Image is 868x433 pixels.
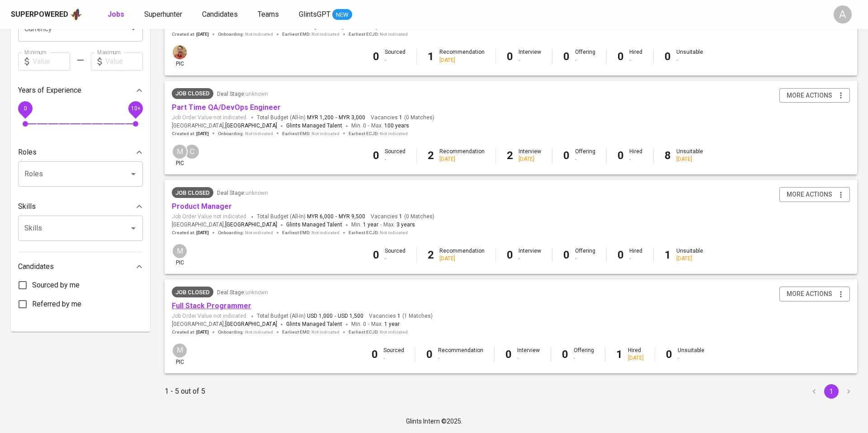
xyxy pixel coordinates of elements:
span: Not indicated [245,31,273,38]
p: Years of Experience [18,85,81,96]
span: Candidates [202,10,238,19]
span: Vacancies ( 1 Matches ) [369,312,433,320]
span: Job Closed [172,288,213,297]
div: M [172,243,188,259]
div: pic [172,144,188,167]
input: Value [105,52,143,71]
div: Recommendation [439,148,485,163]
span: [GEOGRAPHIC_DATA] , [172,122,277,131]
b: 2 [428,149,434,162]
b: 1 [616,348,623,361]
div: Sourced [383,347,404,362]
span: unknown [245,91,268,97]
span: unknown [245,289,268,296]
span: Earliest EMD : [282,31,340,38]
div: pic [172,44,188,68]
b: 0 [563,149,570,162]
b: 0 [618,149,624,162]
span: MYR 1,200 [307,114,334,122]
div: [DATE] [439,56,485,64]
span: 10+ [131,105,140,111]
div: Offering [574,347,594,362]
span: Onboarding : [218,230,273,236]
b: 0 [507,50,513,63]
div: Interview [519,247,541,263]
span: [GEOGRAPHIC_DATA] [225,122,277,131]
span: [GEOGRAPHIC_DATA] [225,320,277,329]
div: - [629,56,642,64]
div: Job already placed by Glints [172,287,213,297]
b: 0 [426,348,433,361]
span: 1 year [338,23,353,29]
span: Not indicated [245,329,273,335]
div: Offering [575,48,595,64]
span: more actions [787,189,832,200]
span: Not indicated [380,230,408,236]
span: Sourced by me [32,280,80,291]
span: MYR 6,000 [307,213,334,221]
span: Glints Managed Talent [286,122,342,129]
span: Total Budget (All-In) [257,213,365,221]
div: Roles [18,143,143,161]
span: Job Order Value not indicated. [172,213,248,221]
div: - [385,255,406,263]
div: - [678,354,704,362]
span: - [380,221,382,230]
span: Created at : [172,329,209,335]
span: Job Closed [172,89,213,98]
span: Min. 0 [351,122,366,129]
div: [DATE] [439,155,485,163]
button: more actions [779,88,850,103]
b: 8 [665,149,671,162]
span: MYR 3,000 [339,114,365,122]
div: - [676,56,703,64]
span: - [335,312,336,320]
div: Sourced [385,48,406,64]
span: 100 years [384,122,409,129]
span: Min. [351,221,378,228]
span: Min. [326,23,353,29]
span: 1 [396,312,401,320]
span: Not indicated [245,131,273,137]
span: 3 years [371,23,390,29]
span: Direct Hiring [286,23,317,29]
span: Glints Managed Talent [286,321,342,327]
span: Created at : [172,31,209,38]
span: Referred by me [32,299,81,310]
span: Not indicated [245,230,273,236]
b: 0 [618,50,624,63]
span: [GEOGRAPHIC_DATA] [225,221,277,230]
span: Not indicated [311,230,340,236]
span: USD 1,000 [307,312,333,320]
span: - [368,320,369,329]
b: 0 [507,249,513,261]
div: - [519,255,541,263]
span: - [368,122,369,131]
div: - [629,255,642,263]
span: - [335,114,337,122]
div: Hired [629,48,642,64]
button: Open [127,168,140,180]
span: 1 [398,114,402,122]
span: MYR 9,500 [339,213,365,221]
span: Max. [371,321,400,327]
b: Jobs [108,10,124,19]
button: page 1 [824,384,839,399]
b: 0 [373,50,379,63]
span: Onboarding : [218,329,273,335]
b: 0 [563,50,570,63]
span: Earliest ECJD : [349,131,408,137]
div: Hired [629,247,642,263]
span: 3 years [396,221,415,228]
span: 1 year [363,221,378,228]
span: - [335,213,337,221]
a: Full Stack Programmer [172,301,251,310]
span: Job Closed [172,188,213,198]
div: Candidates [18,258,143,276]
img: tashvinder@glints.com [173,45,187,59]
button: more actions [779,287,850,301]
div: pic [172,243,188,267]
span: Max. [358,23,390,29]
input: Value [33,52,70,71]
div: Recommendation [439,247,485,263]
